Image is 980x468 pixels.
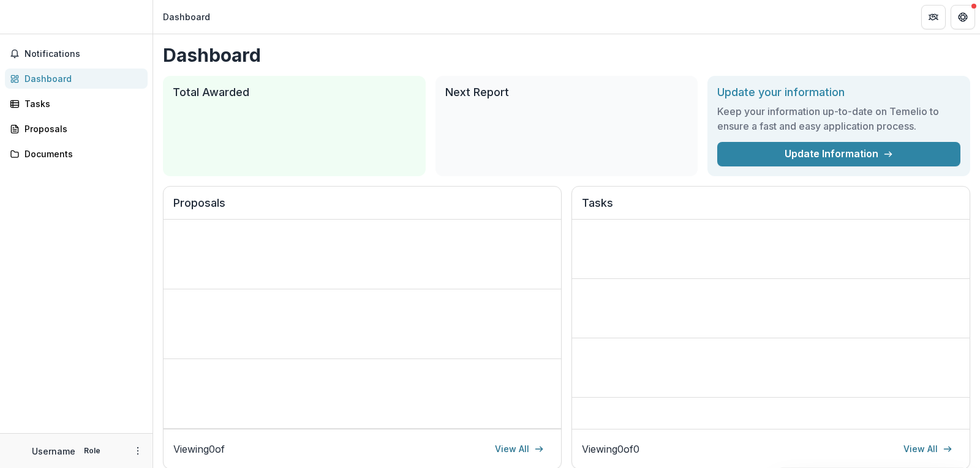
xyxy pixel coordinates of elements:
[582,196,960,220] h2: Tasks
[488,439,551,459] a: View All
[5,44,148,64] button: Notifications
[24,97,138,110] div: Tasks
[582,442,639,456] p: Viewing 0 of 0
[5,94,148,114] a: Tasks
[163,44,970,66] h1: Dashboard
[5,69,148,89] a: Dashboard
[173,442,225,456] p: Viewing 0 of
[5,144,148,164] a: Documents
[32,445,75,458] p: Username
[158,8,215,26] nav: breadcrumb
[24,147,138,160] div: Documents
[130,444,145,458] button: More
[24,72,138,85] div: Dashboard
[163,10,210,23] div: Dashboard
[173,196,551,220] h2: Proposals
[24,49,143,59] span: Notifications
[717,142,960,166] a: Update Information
[173,86,416,99] h2: Total Awarded
[896,439,960,459] a: View All
[921,5,946,29] button: Partners
[24,122,138,135] div: Proposals
[951,5,975,29] button: Get Help
[445,86,688,99] h2: Next Report
[80,445,104,456] p: Role
[5,119,148,139] a: Proposals
[717,104,960,133] h3: Keep your information up-to-date on Temelio to ensure a fast and easy application process.
[717,86,960,99] h2: Update your information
